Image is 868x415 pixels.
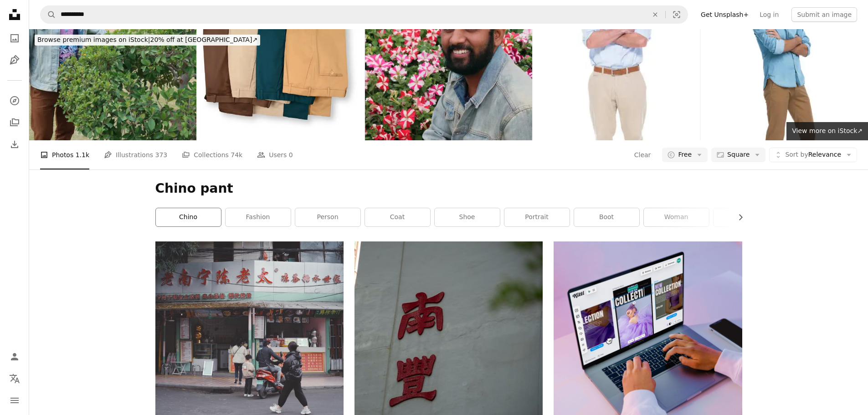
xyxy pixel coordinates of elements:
[37,36,257,43] span: 20% off at [GEOGRAPHIC_DATA] ↗
[5,391,24,410] button: Menu
[791,7,857,22] button: Submit an image
[226,208,291,226] a: fashion
[785,151,808,158] span: Sort by
[662,148,708,162] button: Free
[156,208,221,226] a: chino
[701,29,868,140] img: pensive young guy looking up and dreaming with arms crossed
[29,29,266,51] a: Browse premium images on iStock|20% off at [GEOGRAPHIC_DATA]↗
[769,148,857,162] button: Sort byRelevance
[711,148,765,162] button: Square
[574,208,639,226] a: boot
[678,150,692,159] span: Free
[727,150,750,159] span: Square
[645,6,665,23] button: Clear
[41,6,56,23] button: Search Unsplash
[785,150,841,159] span: Relevance
[40,5,688,24] form: Find visuals sitewide
[792,127,863,134] span: View more on iStock ↗
[666,6,688,23] button: Visual search
[155,150,168,160] span: 373
[155,180,742,197] h1: Chino pant
[5,51,24,69] a: Illustrations
[644,208,709,226] a: woman
[354,332,543,340] a: a building with chinese writing on the side of it
[289,150,293,160] span: 0
[533,29,700,140] img: Attractive young male with arms folded
[754,7,784,22] a: Log in
[634,148,652,162] button: Clear
[695,7,754,22] a: Get Unsplash+
[231,150,242,160] span: 74k
[295,208,360,226] a: person
[5,5,24,26] a: Home — Unsplash
[732,208,742,226] button: scroll list to the right
[365,29,532,140] img: Image of handsome Indian man with bleached blonde hair sitting by group of pink and red geranium ...
[5,113,24,132] a: Collections
[104,140,167,169] a: Illustrations 373
[5,92,24,110] a: Explore
[5,348,24,366] a: Log in / Sign up
[29,29,196,140] img: Image of handsome Indian man with blonde hair standing by large ficus bonsai trees in shallow pla...
[37,36,150,43] span: Browse premium images on iStock |
[5,369,24,388] button: Language
[365,208,430,226] a: coat
[5,29,24,47] a: Photos
[197,29,365,140] img: Pants isolated on white background, Hanged trousers, Chino pants
[5,135,24,154] a: Download History
[504,208,570,226] a: portrait
[182,140,242,169] a: Collections 74k
[435,208,500,226] a: shoe
[714,208,779,226] a: model
[786,122,868,140] a: View more on iStock↗
[155,332,344,340] a: people sitting on bench near store during daytime
[257,140,293,169] a: Users 0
